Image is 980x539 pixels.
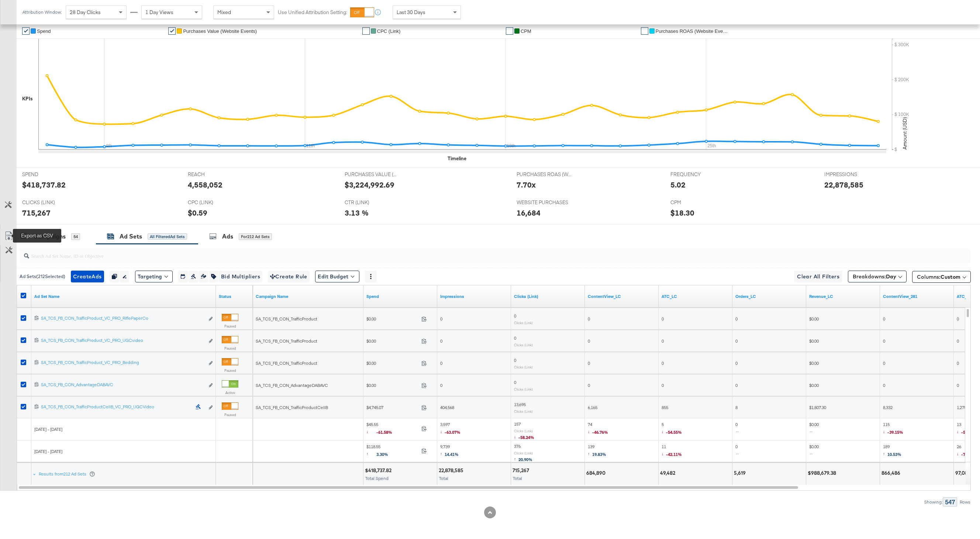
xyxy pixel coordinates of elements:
span: $0.00 [809,338,819,344]
span: 19.83% [592,452,606,457]
span: ↔ [735,429,742,434]
div: KPIs [22,95,33,102]
a: The number of clicks on links appearing on your ad or Page that direct people to your sites off F... [514,293,582,299]
a: Orders_LC [735,293,803,299]
span: ↓ [514,434,518,439]
span: $0.00 [809,316,819,322]
button: Bid Multipliers [218,271,262,282]
span: Purchases ROAS (Website Events) [656,28,729,34]
span: 1,275 [957,405,966,410]
span: 0 [662,338,664,344]
span: 74 [588,422,608,437]
span: $0.00 [366,316,418,322]
span: ↓ [440,429,445,434]
div: Ad Sets ( 212 Selected) [20,273,65,280]
span: SA_TCS_FB_CON_TrafficProduct [256,360,317,366]
span: -46.76% [592,429,608,435]
div: 54 [71,233,80,240]
span: 0 [588,338,590,344]
span: 0 [440,382,442,388]
span: Bid Multipliers [221,272,260,281]
span: 13,695 [514,402,526,407]
span: CPC (LINK) [188,199,243,206]
span: -42.11% [666,452,682,457]
sub: Clicks (Link) [514,429,533,433]
span: Breakdowns: [853,273,896,280]
span: ↑ [883,451,887,456]
span: CPC (Link) [377,28,401,34]
span: ↑ [440,451,445,456]
span: 0 [735,316,738,322]
b: Day [886,273,896,280]
span: Create Rule [270,272,307,281]
a: ✔ [362,27,370,35]
span: CPM [521,28,531,34]
span: 0 [883,316,885,322]
span: ↔ [735,451,742,456]
div: 684,890 [586,470,608,477]
span: $118.55 [366,444,418,459]
button: Create Rule [268,271,310,282]
span: 0 [514,357,516,363]
span: 0 [735,382,738,388]
span: 0 [957,338,959,344]
span: 28 Day Clicks [70,9,101,16]
span: $45.55 [366,422,418,437]
span: 0 [735,422,742,437]
label: Paused [222,346,238,351]
div: $418,737.82 [22,179,66,190]
span: $0.00 [809,360,819,366]
span: 1 Day Views [145,9,173,16]
span: 0 [440,360,442,366]
div: Ad Sets [120,232,142,241]
span: ↑ [588,451,592,456]
span: [DATE] - [DATE] [34,449,62,454]
text: Amount (USD) [901,117,908,150]
span: 0 [662,382,664,388]
div: 5.02 [670,179,686,190]
div: 3.13 % [345,207,369,218]
a: Your campaign name. [256,293,360,299]
a: Your Ad Set name. [34,293,213,299]
span: ↓ [662,429,666,434]
span: 6,165 [588,405,597,410]
sub: Clicks (Link) [514,343,533,347]
a: Revenue_LC [809,293,877,299]
span: Total Spend [365,476,389,481]
span: 0 [588,360,590,366]
span: SA_TCS_FB_CON_AdvantageDABAVC [256,382,328,388]
input: Search Ad Set Name, ID or Objective [29,246,881,260]
span: $0.00 [366,360,418,366]
span: 0 [662,316,664,322]
span: PURCHASES ROAS (WEBSITE EVENTS) [517,171,572,178]
div: Campaigns [33,232,66,241]
span: WEBSITE PURCHASES [517,199,572,206]
span: ↔ [809,451,815,456]
div: $418,737.82 [365,467,394,474]
span: FREQUENCY [670,171,726,178]
span: 0 [957,382,959,388]
span: $1,807.30 [809,405,826,410]
span: 0 [662,360,664,366]
span: SA_TCS_FB_CON_TrafficProduct [256,316,317,322]
div: $18.30 [670,207,694,218]
span: CTR (LINK) [345,199,400,206]
span: 376 [514,443,521,449]
span: Clear All Filters [797,272,839,281]
div: SA_TCS_FB_CON_AdvantageDABAVC [41,382,204,388]
sub: Clicks (Link) [514,451,533,455]
a: SA_TCS_FB_CON_TrafficProduct_VC_PRO_UGCvideo [41,337,204,345]
span: Last 30 Days [397,9,425,16]
span: ↓ [883,429,887,434]
span: Columns: [917,273,960,281]
div: 22,878,585 [439,467,466,474]
a: The total amount spent to date. [366,293,434,299]
span: $0.00 [809,444,819,459]
span: [DATE] - [DATE] [34,426,62,432]
button: Columns:Custom [912,271,971,283]
div: 715,267 [22,207,51,218]
span: 139 [588,444,606,459]
label: Paused [222,412,238,417]
span: REACH [188,171,243,178]
span: 157 [514,421,521,427]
